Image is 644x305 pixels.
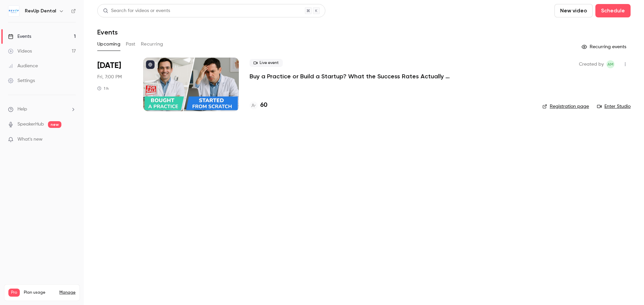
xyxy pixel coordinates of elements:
a: 60 [250,101,267,110]
a: Manage [59,290,75,295]
button: Recurring [141,39,163,50]
h1: Events [97,28,118,36]
iframe: Noticeable Trigger [68,137,76,143]
a: Registration page [542,103,589,110]
button: New video [554,4,593,17]
span: AM [607,60,613,68]
button: Past [126,39,136,50]
span: Help [17,106,27,113]
button: Recurring events [579,42,631,52]
span: Adrian Mihai [606,60,614,68]
div: 1 h [97,86,109,91]
span: Created by [579,60,604,68]
div: Audience [8,63,38,69]
a: Enter Studio [597,103,631,110]
button: Schedule [595,4,631,17]
a: Buy a Practice or Build a Startup? What the Success Rates Actually Say [250,72,451,80]
img: RevUp Dental [8,6,19,16]
span: Fri, 7:00 PM [97,74,122,80]
button: Upcoming [97,39,120,50]
span: Plan usage [24,290,55,295]
span: What's new [17,136,43,143]
span: Live event [250,59,283,67]
div: Videos [8,48,32,55]
h6: RevUp Dental [25,8,56,14]
div: Sep 5 Fri, 12:00 PM (America/Toronto) [97,58,132,111]
span: new [48,121,61,128]
span: [DATE] [97,60,121,71]
div: Search for videos or events [103,7,170,14]
a: SpeakerHub [17,121,44,128]
li: help-dropdown-opener [8,106,76,113]
span: Pro [8,289,20,297]
div: Settings [8,77,35,84]
h4: 60 [260,101,267,110]
div: Events [8,33,31,40]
